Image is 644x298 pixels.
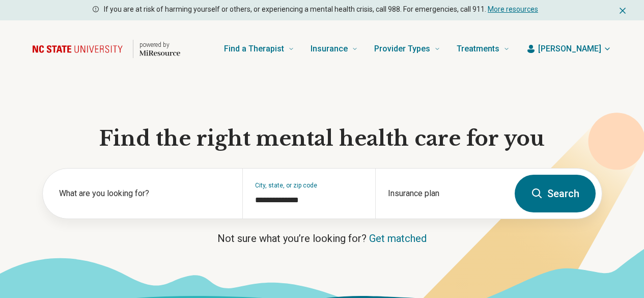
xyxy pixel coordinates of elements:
a: Provider Types [374,29,440,69]
span: Treatments [457,42,499,56]
p: powered by [139,41,180,49]
a: Get matched [369,232,427,245]
a: More resources [488,5,538,13]
a: Insurance [311,29,358,69]
span: Provider Types [374,42,430,56]
button: Dismiss [618,4,628,16]
a: Find a Therapist [224,29,294,69]
a: Home page [33,33,180,65]
button: [PERSON_NAME] [526,43,611,55]
h1: Find the right mental health care for you [42,125,602,152]
p: Not sure what you’re looking for? [42,231,602,246]
label: What are you looking for? [59,187,230,200]
span: [PERSON_NAME] [538,43,601,55]
span: Insurance [311,42,348,56]
p: If you are at risk of harming yourself or others, or experiencing a mental health crisis, call 98... [104,4,538,15]
a: Treatments [457,29,510,69]
button: Search [515,175,596,212]
span: Find a Therapist [224,42,284,56]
